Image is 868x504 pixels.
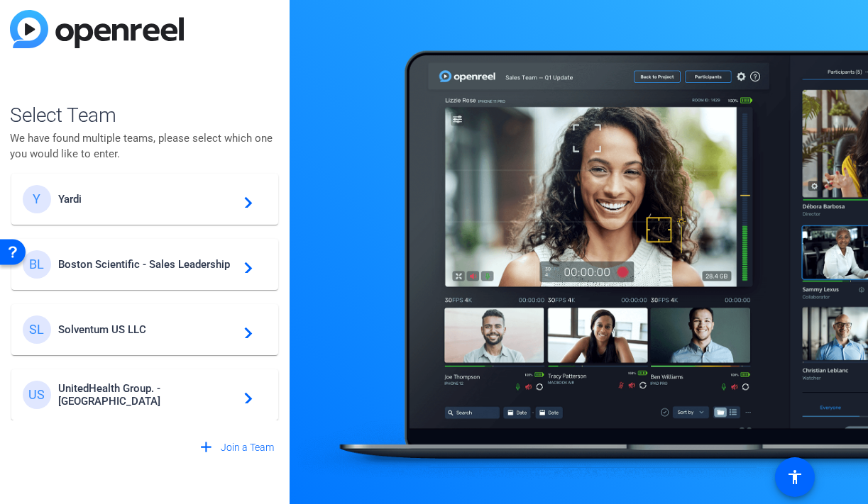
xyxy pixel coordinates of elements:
button: Join a Team [192,435,280,460]
span: Solventum US LLC [58,323,236,336]
mat-icon: navigate_next [236,256,253,273]
span: Join a Team [221,440,274,455]
mat-icon: add [197,439,215,457]
div: SL [23,315,51,344]
mat-icon: navigate_next [236,386,253,403]
div: BL [23,250,51,279]
span: Yardi [58,193,236,206]
div: Y [23,185,51,213]
span: Select Team [10,101,280,130]
mat-icon: navigate_next [236,191,253,208]
mat-icon: accessibility [786,469,803,486]
img: blue-gradient.svg [10,10,184,48]
span: UnitedHealth Group. - [GEOGRAPHIC_DATA] [58,382,236,408]
span: Boston Scientific - Sales Leadership [58,258,236,271]
mat-icon: navigate_next [236,321,253,338]
div: US [23,381,51,409]
p: We have found multiple teams, please select which one you would like to enter. [10,130,280,162]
